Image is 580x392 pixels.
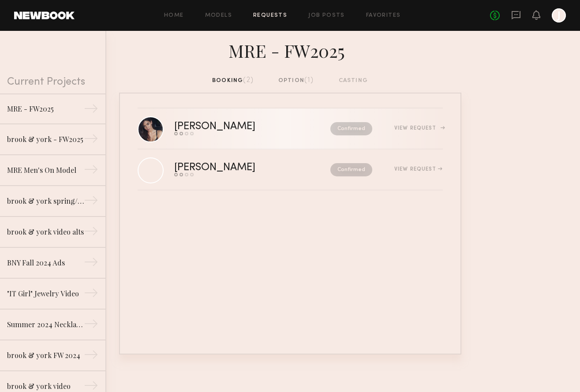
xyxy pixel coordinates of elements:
[7,165,84,175] div: MRE Men's On Model
[119,38,461,62] div: MRE - FW2025
[330,163,372,176] nb-request-status: Confirmed
[205,13,232,19] a: Models
[394,126,442,131] div: View Request
[552,8,566,22] a: J
[253,13,287,19] a: Requests
[84,101,98,119] div: →
[164,13,184,19] a: Home
[84,131,98,149] div: →
[278,76,314,86] div: option
[174,163,293,173] div: [PERSON_NAME]
[84,347,98,365] div: →
[174,122,293,132] div: [PERSON_NAME]
[138,149,443,190] a: [PERSON_NAME]ConfirmedView Request
[7,319,84,330] div: Summer 2024 Necklace Ad
[7,258,84,268] div: BNY Fall 2024 Ads
[7,227,84,237] div: brook & york video alts
[394,167,442,172] div: View Request
[7,196,84,206] div: brook & york spring/summer 2025
[84,162,98,180] div: →
[84,286,98,303] div: →
[304,77,314,84] span: (1)
[84,317,98,334] div: →
[138,108,443,149] a: [PERSON_NAME]ConfirmedView Request
[84,255,98,273] div: →
[84,193,98,211] div: →
[7,104,84,114] div: MRE - FW2025
[366,13,401,19] a: Favorites
[7,350,84,361] div: brook & york FW 2024
[84,224,98,242] div: →
[7,288,84,299] div: "IT Girl" Jewelry Video
[7,381,84,392] div: brook & york video
[330,122,372,135] nb-request-status: Confirmed
[7,134,84,145] div: brook & york - FW2025
[308,13,345,19] a: Job Posts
